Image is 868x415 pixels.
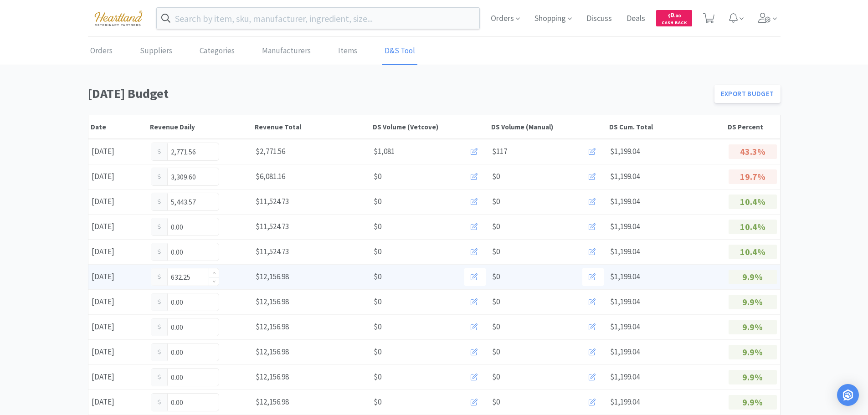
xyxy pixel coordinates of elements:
span: $1,199.04 [610,272,640,282]
span: $1,199.04 [610,146,640,156]
span: $0 [374,220,381,233]
span: $0 [492,170,500,183]
span: $0 [374,346,381,358]
span: $0 [374,246,381,258]
span: Cash Back [662,20,687,26]
div: DS Cum. Total [609,123,723,131]
p: 10.4% [729,195,777,209]
div: [DATE] [88,142,148,161]
div: [DATE] [88,368,148,386]
div: [DATE] [88,167,148,186]
a: Export Budget [714,85,781,103]
a: D&S Tool [382,37,417,65]
span: $1,081 [374,145,395,158]
span: $12,156.98 [256,397,289,407]
p: 10.4% [729,220,777,234]
i: icon: up [212,272,216,275]
span: $12,156.98 [256,347,289,357]
img: cad7bdf275c640399d9c6e0c56f98fd2_10.png [88,5,149,31]
span: $12,156.98 [256,322,289,332]
a: Orders [88,37,115,65]
span: $0 [492,296,500,308]
a: Suppliers [138,37,175,65]
input: Search by item, sku, manufacturer, ingredient, size... [157,8,480,29]
div: DS Volume (Manual) [491,123,605,131]
span: $0 [374,170,381,183]
span: $1,199.04 [610,397,640,407]
span: $1,199.04 [610,372,640,382]
span: $11,524.73 [256,246,289,256]
p: 9.9% [729,320,777,334]
div: Revenue Daily [150,123,250,131]
p: 9.9% [729,370,777,384]
a: $0.00Cash Back [656,6,692,31]
span: $ [668,13,670,19]
p: 19.7% [729,169,777,184]
div: Revenue Total [255,123,369,131]
div: DS Percent [728,123,778,131]
p: 9.9% [729,345,777,359]
span: $0 [492,271,500,283]
h1: [DATE] Budget [88,83,709,104]
span: $0 [374,396,381,408]
span: $0 [374,321,381,333]
span: $1,199.04 [610,322,640,332]
span: . 00 [674,13,681,19]
div: DS Volume (Vetcove) [373,123,487,131]
span: 0 [668,10,681,19]
span: $6,081.16 [256,171,285,181]
span: $0 [374,271,381,283]
div: [DATE] [88,343,148,361]
span: $1,199.04 [610,246,640,256]
span: $12,156.98 [256,297,289,307]
span: Decrease Value [209,277,219,286]
span: $11,524.73 [256,221,289,231]
span: $117 [492,145,507,158]
p: 9.9% [729,270,777,284]
a: Categories [197,37,237,65]
span: $0 [374,296,381,308]
span: $0 [492,346,500,358]
span: Increase Value [209,268,219,277]
div: [DATE] [88,393,148,411]
p: 10.4% [729,245,777,259]
a: Items [336,37,360,65]
span: $0 [492,396,500,408]
span: $1,199.04 [610,297,640,307]
span: $2,771.56 [256,146,285,156]
span: $1,199.04 [610,221,640,231]
span: $0 [492,371,500,383]
div: [DATE] [88,267,148,286]
span: $0 [374,195,381,208]
a: Deals [623,15,649,23]
p: 9.9% [729,295,777,309]
div: [DATE] [88,318,148,336]
span: $0 [374,371,381,383]
p: 9.9% [729,395,777,410]
a: Discuss [583,15,616,23]
span: $0 [492,246,500,258]
div: [DATE] [88,217,148,236]
span: $12,156.98 [256,372,289,382]
span: $12,156.98 [256,272,289,282]
span: $11,524.73 [256,196,289,206]
span: $0 [492,321,500,333]
span: $1,199.04 [610,171,640,181]
div: Date [91,123,145,131]
i: icon: down [212,280,216,283]
a: Manufacturers [260,37,313,65]
div: [DATE] [88,192,148,211]
span: $0 [492,220,500,233]
span: $0 [492,195,500,208]
p: 43.3% [729,144,777,159]
div: [DATE] [88,292,148,311]
span: $1,199.04 [610,196,640,206]
div: Open Intercom Messenger [837,384,859,406]
div: [DATE] [88,242,148,261]
span: $1,199.04 [610,347,640,357]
